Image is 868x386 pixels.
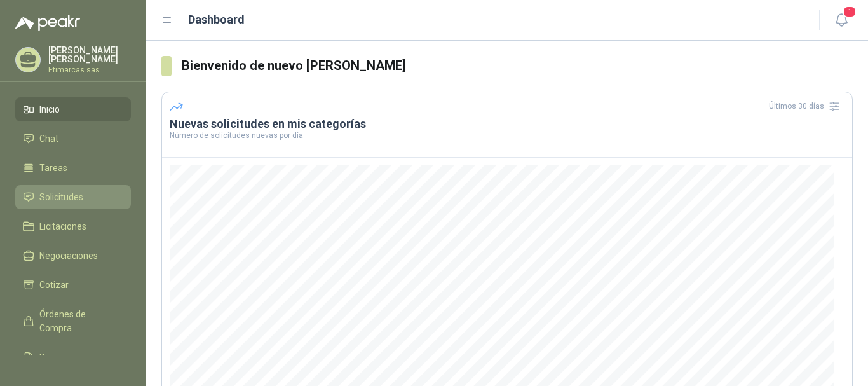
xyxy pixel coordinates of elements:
[843,6,857,18] span: 1
[15,345,131,369] a: Remisiones
[15,97,131,121] a: Inicio
[39,350,86,364] span: Remisiones
[15,302,131,340] a: Órdenes de Compra
[15,244,131,268] a: Negociaciones
[39,307,119,335] span: Órdenes de Compra
[48,46,131,64] p: [PERSON_NAME] [PERSON_NAME]
[48,66,131,74] p: Etimarcas sas
[15,214,131,238] a: Licitaciones
[170,116,844,132] h3: Nuevas solicitudes en mis categorías
[39,190,83,204] span: Solicitudes
[769,96,844,116] div: Últimos 30 días
[182,56,853,76] h3: Bienvenido de nuevo [PERSON_NAME]
[15,185,131,209] a: Solicitudes
[39,161,67,175] span: Tareas
[39,278,69,292] span: Cotizar
[830,9,853,32] button: 1
[39,132,58,146] span: Chat
[15,156,131,180] a: Tareas
[39,219,86,233] span: Licitaciones
[170,132,844,139] p: Número de solicitudes nuevas por día
[15,127,131,151] a: Chat
[15,15,80,31] img: Logo peakr
[188,11,245,29] h1: Dashboard
[15,273,131,297] a: Cotizar
[39,249,98,263] span: Negociaciones
[39,102,60,116] span: Inicio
